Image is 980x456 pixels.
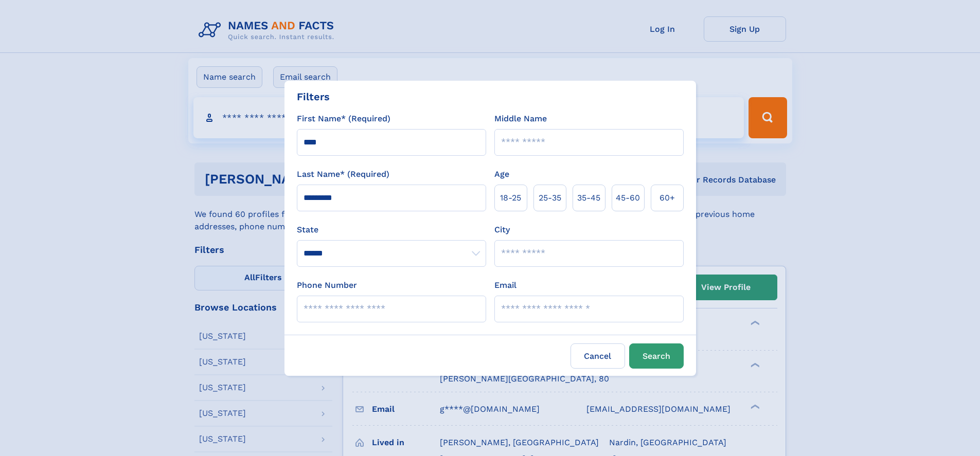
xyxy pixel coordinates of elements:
label: Phone Number [297,279,357,291]
span: 18‑25 [500,192,521,204]
span: 25‑35 [539,192,561,204]
button: Search [629,343,684,369]
label: Email [494,279,516,291]
span: 60+ [660,192,675,204]
label: State [297,224,486,236]
div: Filters [297,89,330,104]
span: 35‑45 [577,192,600,204]
label: Cancel [571,343,625,369]
label: Last Name* (Required) [297,168,389,180]
span: 45‑60 [616,192,640,204]
label: Middle Name [494,113,547,125]
label: First Name* (Required) [297,113,390,125]
label: City [494,224,510,236]
label: Age [494,168,509,180]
